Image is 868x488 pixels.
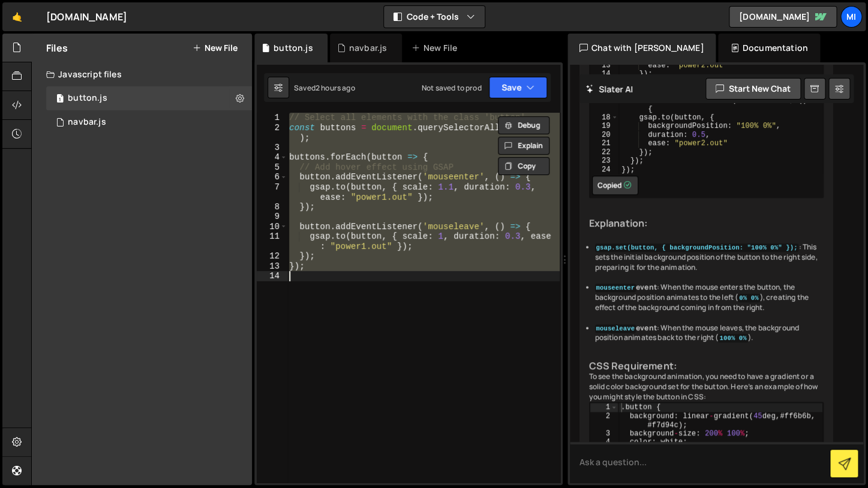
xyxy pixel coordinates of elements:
[384,6,485,28] button: Code + Tools
[590,139,618,148] div: 21
[294,83,355,93] div: Saved
[590,403,618,412] div: 1
[718,34,819,62] div: Documentation
[595,284,636,292] code: mouseenter
[257,162,287,173] div: 5
[590,429,618,438] div: 3
[2,2,32,31] a: 🤙
[68,117,106,128] div: navbar.js
[590,70,618,79] div: 14
[738,294,759,302] code: 0% 0%
[840,6,862,28] a: Mi
[595,323,657,333] strong: event
[590,412,618,429] div: 2
[257,251,287,261] div: 12
[422,83,482,93] div: Not saved to prod
[257,152,287,162] div: 4
[257,271,287,281] div: 14
[257,182,287,202] div: 7
[257,143,287,153] div: 3
[349,42,387,54] div: navbar.js
[590,147,618,156] div: 22
[590,438,618,447] div: 4
[257,202,287,212] div: 8
[590,156,618,165] div: 23
[595,323,824,344] li: : When the mouse leaves, the background position animates back to the right ( ).
[498,137,549,155] button: Explain
[705,78,801,100] button: Start new chat
[589,360,824,372] h3: CSS Requirement:
[590,122,618,131] div: 19
[489,77,547,98] button: Save
[585,83,633,95] h2: Slater AI
[729,6,837,28] a: [DOMAIN_NAME]
[46,110,252,134] div: 16328/46596.js
[498,116,549,134] button: Debug
[595,324,636,333] code: mouseleave
[32,62,252,86] div: Javascript files
[316,83,355,93] div: 2 hours ago
[412,42,462,54] div: New File
[257,172,287,182] div: 6
[257,113,287,123] div: 1
[46,10,127,24] div: [DOMAIN_NAME]
[274,42,313,54] div: button.js
[590,61,618,70] div: 13
[193,43,238,53] button: New File
[257,231,287,251] div: 11
[592,176,638,195] button: Copied
[590,130,618,139] div: 20
[46,41,68,55] h2: Files
[595,282,824,312] li: : When the mouse enters the button, the background position animates to the left ( ), creating th...
[590,95,618,113] div: 17
[595,282,657,292] strong: event
[498,157,549,175] button: Copy
[257,222,287,232] div: 10
[46,86,252,110] div: button.js
[718,334,747,342] code: 100% 0%
[590,165,618,174] div: 24
[567,34,716,62] div: Chat with [PERSON_NAME]
[595,243,799,252] code: gsap.set(button, { backgroundPosition: "100% 0%" });
[595,242,824,272] li: : This sets the initial background position of the button to the right side, preparing it for the...
[257,261,287,272] div: 13
[56,95,64,104] span: 1
[257,123,287,143] div: 2
[257,212,287,222] div: 9
[589,218,824,229] h3: Explanation:
[68,93,107,104] div: button.js
[590,113,618,122] div: 18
